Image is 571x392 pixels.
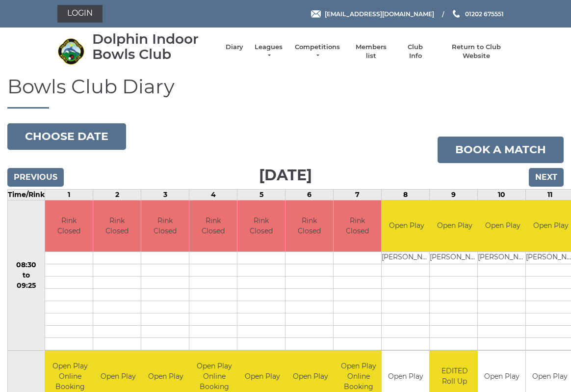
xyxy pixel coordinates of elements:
[401,43,430,60] a: Club Info
[237,200,285,252] td: Rink Closed
[478,189,526,200] td: 10
[311,10,321,18] img: Email
[7,168,64,187] input: Previous
[334,189,382,200] td: 7
[478,252,527,264] td: [PERSON_NAME]
[334,200,381,252] td: Rink Closed
[8,189,45,200] td: Time/Rink
[237,189,285,200] td: 5
[440,43,514,60] a: Return to Club Website
[529,168,564,187] input: Next
[438,137,564,163] a: Book a match
[430,252,479,264] td: [PERSON_NAME]
[7,123,126,150] button: Choose date
[93,189,141,200] td: 2
[325,10,434,17] span: [EMAIL_ADDRESS][DOMAIN_NAME]
[253,43,284,60] a: Leagues
[311,9,434,19] a: Email [EMAIL_ADDRESS][DOMAIN_NAME]
[45,189,93,200] td: 1
[465,10,504,17] span: 01202 675551
[141,189,189,200] td: 3
[226,43,243,52] a: Diary
[189,200,237,252] td: Rink Closed
[350,43,391,60] a: Members list
[8,200,45,351] td: 08:30 to 09:25
[45,200,93,252] td: Rink Closed
[285,200,333,252] td: Rink Closed
[57,38,84,65] img: Dolphin Indoor Bowls Club
[294,43,341,60] a: Competitions
[451,9,504,19] a: Phone us 01202 675551
[430,200,479,252] td: Open Play
[382,252,431,264] td: [PERSON_NAME]
[478,200,527,252] td: Open Play
[382,200,431,252] td: Open Play
[57,5,103,23] a: Login
[189,189,237,200] td: 4
[382,189,430,200] td: 8
[141,200,189,252] td: Rink Closed
[453,10,460,18] img: Phone us
[7,76,564,109] h1: Bowls Club Diary
[430,189,478,200] td: 9
[92,31,216,62] div: Dolphin Indoor Bowls Club
[285,189,334,200] td: 6
[93,200,141,252] td: Rink Closed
